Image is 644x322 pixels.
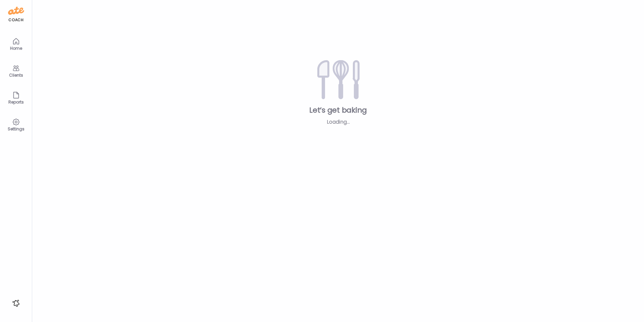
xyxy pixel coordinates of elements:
[4,73,28,77] div: Clients
[4,100,28,104] div: Reports
[4,46,28,50] div: Home
[4,127,28,131] div: Settings
[291,118,385,126] div: Loading...
[43,105,633,115] div: Let’s get baking
[8,17,23,23] div: coach
[8,5,24,16] img: ate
